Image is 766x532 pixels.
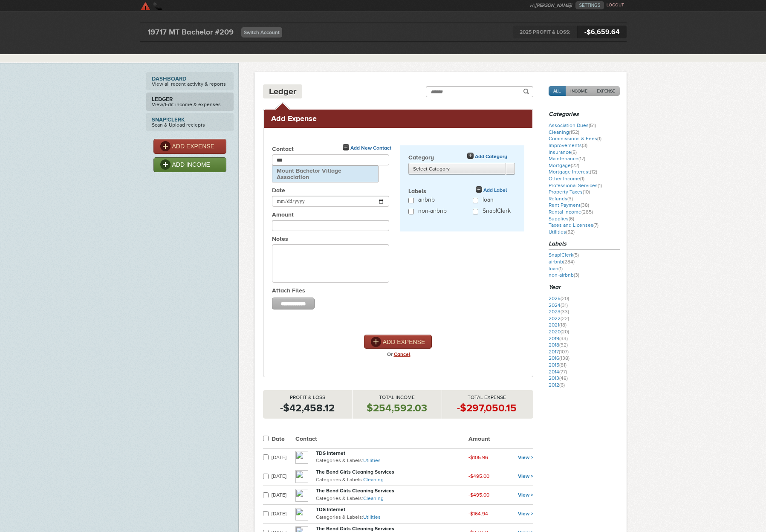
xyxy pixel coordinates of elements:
a: 2017 [549,349,569,355]
a: Add New Contact [343,144,391,152]
span: (285) [581,209,593,215]
a: 2019 [549,335,568,341]
p: Categories & Labels: [316,476,468,484]
a: 2021 [549,322,567,328]
a: SETTINGS [575,1,604,9]
strong: [PERSON_NAME]! [535,3,572,8]
h3: Labels [549,240,620,250]
strong: TDS Internet [316,450,345,456]
button: ADD EXPENSE [364,335,432,349]
a: View > [518,473,533,479]
a: INCOME [566,86,592,96]
td: [DATE] [272,505,295,523]
a: Supplies [549,216,574,222]
a: 2020 [549,329,569,335]
p: Profit & Loss [263,394,352,401]
a: airbnb [549,259,575,265]
li: Hi, [530,1,575,9]
strong: $254,592.03 [367,402,427,413]
a: ALL [549,86,566,96]
strong: The Bend Girls Cleaning Services [316,526,394,532]
a: 2014 [549,369,567,375]
span: (20) [561,329,569,335]
span: (10) [583,189,590,195]
span: (20) [561,295,569,301]
strong: Mount Bachelor Village Association [277,168,374,180]
a: View > [518,511,533,517]
label: Contact [272,145,400,154]
small: -$105.96 [468,454,488,460]
a: Snap!ClerkScan & Upload reciepts [146,113,234,131]
span: (3) [582,142,587,148]
label: Snap!Clerk [483,208,511,217]
a: View > [518,492,533,498]
strong: -$42,458.12 [280,402,335,413]
span: (284) [563,259,575,265]
strong: The Bend Girls Cleaning Services [316,488,394,494]
a: Cleaning [363,495,384,501]
label: Date [272,187,400,196]
span: (5) [573,252,579,258]
a: EXPENSE [592,86,620,96]
span: (3) [574,272,579,278]
span: (48) [559,375,568,381]
p: Total Income [353,394,442,401]
th: Contact [295,431,468,448]
a: 2025 [549,295,569,301]
a: Refunds [549,196,573,202]
span: (3) [567,196,573,202]
span: (107) [559,349,569,355]
span: (17) [578,156,585,162]
span: (33) [561,309,569,315]
a: Rent Payment [549,202,589,208]
span: (1) [558,266,563,272]
strong: Dashboard [152,76,228,81]
label: Labels [408,188,516,197]
span: (22) [571,162,579,168]
a: Add Category [467,153,507,161]
span: (6) [569,216,574,222]
td: [DATE] [272,467,295,486]
span: (12) [590,169,597,175]
a: 2024 [549,302,568,308]
span: (31) [561,302,568,308]
a: loan [549,266,563,272]
strong: The Bend Girls Cleaning Services [316,469,394,475]
a: SkyClerk [140,1,221,10]
a: Professional Services [549,182,602,188]
a: Mortgage [549,162,579,168]
a: Maintenance [549,156,585,162]
h2: Add Expense [271,114,525,124]
a: Mortgage Interest [549,169,597,175]
span: (18) [559,322,567,328]
a: Association Dues [549,122,596,128]
strong: Or [387,349,393,360]
span: (5) [571,149,577,155]
label: airbnb [418,197,435,205]
span: (22) [561,315,569,321]
a: Insurance [549,149,577,155]
a: Cleaning [363,477,384,483]
p: Categories & Labels: [316,513,468,522]
a: 2018 [549,342,568,348]
span: (52) [566,229,575,235]
span: (6) [559,382,565,388]
span: (152) [569,129,579,135]
th: Date [272,431,295,448]
small: -$495.00 [468,473,489,479]
span: (77) [559,369,567,375]
strong: TDS Internet [316,506,345,512]
p: Categories & Labels: [316,494,468,503]
a: Snap!Clerk [549,252,579,258]
small: -$495.00 [468,492,489,498]
a: Utilities [363,514,381,520]
label: Attach Files [272,287,400,296]
a: LOGOUT [607,3,624,8]
strong: Snap!Clerk [152,117,228,122]
span: (81) [559,362,567,368]
strong: -$297,050.15 [457,402,517,413]
a: Taxes and Licenses [549,222,598,228]
span: (138) [559,355,569,361]
label: Amount [272,211,400,220]
h3: Categories [549,110,620,120]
